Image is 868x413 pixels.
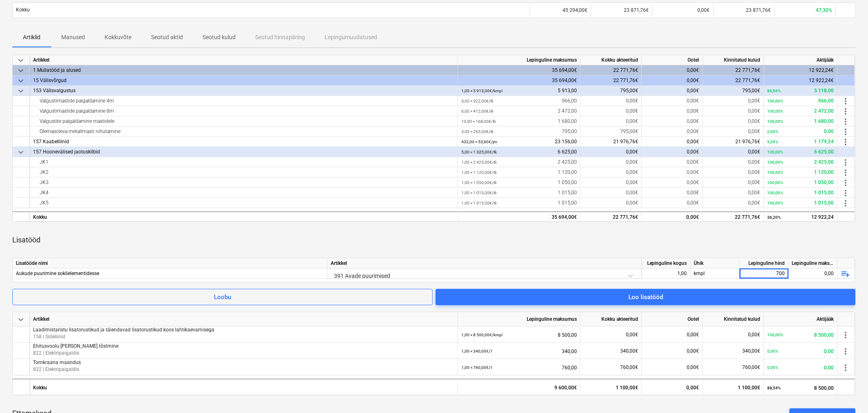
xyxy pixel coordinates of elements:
[768,140,779,144] small: 5,09%
[740,258,789,269] div: Lepinguline hind
[30,211,458,222] div: Kokku
[33,333,454,340] p: 158 | Sideliinid
[748,169,761,175] span: 0,00€
[816,7,832,13] span: 47,30%
[33,157,454,167] div: JK1
[33,75,454,86] div: 15 Välisvõrgud
[841,127,851,137] span: more_vert
[461,127,577,137] div: 795,00
[687,88,699,93] span: 0,00€
[33,116,454,127] div: Valgustite paigaldamine mastidele
[458,55,581,65] div: Lepinguline maksumus
[748,180,761,185] span: 0,00€
[461,198,577,208] div: 1 015,00
[626,98,638,104] span: 0,00€
[748,149,761,155] span: 0,00€
[768,191,783,195] small: 100,00%
[841,330,851,340] span: more_vert
[698,7,710,13] span: 0,00€
[687,200,699,206] span: 0,00€
[642,258,691,269] div: Lepinguline kogus
[461,349,493,353] small: 1,00 × 340,00€ / 1
[626,108,638,114] span: 0,00€
[16,76,26,86] span: keyboard_arrow_down
[764,312,838,326] div: Aktijääk
[748,200,761,206] span: 0,00€
[687,129,699,134] span: 0,00€
[33,366,454,373] p: 822 | Elektripaigaldis
[626,149,638,155] span: 0,00€
[461,188,577,198] div: 1 015,00
[12,235,40,245] p: Lisatööd
[743,364,761,370] span: 760,00€
[581,211,642,222] div: 22 771,76€
[628,292,663,302] div: Loo lisatööd
[461,157,577,167] div: 2 425,00
[626,159,638,165] span: 0,00€
[768,167,834,178] div: 1 120,00
[626,332,638,338] span: 0,00€
[642,75,703,86] div: 0,00€
[530,4,591,17] div: 45 294,00€
[461,180,497,185] small: 1,00 × 1 050,00€ / tk
[687,159,699,165] span: 0,00€
[768,109,783,113] small: 100,00%
[768,349,779,353] small: 0,00%
[768,201,783,205] small: 100,00%
[16,56,26,65] span: keyboard_arrow_down
[768,119,783,124] small: 100,00%
[703,379,764,395] div: 1 100,00€
[687,149,699,155] span: 0,00€
[703,211,764,222] div: 22 771,76€
[642,211,703,222] div: 0,00€
[748,190,761,195] span: 0,00€
[743,348,761,354] span: 340,00€
[768,89,781,93] small: 86,56%
[30,312,458,326] div: Artikkel
[748,108,761,114] span: 0,00€
[458,312,581,326] div: Lepinguline maksumus
[768,212,834,222] div: 12 922,24
[789,269,838,279] div: 0,00
[16,315,26,324] span: keyboard_arrow_down
[33,198,454,208] div: JK5
[768,147,834,157] div: 6 625,00
[461,106,577,116] div: 2 472,00
[33,326,454,333] p: Laadimistaristu lisatorustikud ja täiendavad lisatorustikud koos lahtikaevamisega
[768,99,783,103] small: 100,00%
[461,129,494,134] small: 3,00 × 265,00€ / tk
[458,65,581,75] div: 35 694,00€
[768,198,834,208] div: 1 015,00
[581,379,642,395] div: 1 100,00€
[703,65,764,75] div: 22 771,76€
[768,359,834,376] div: 0,00
[748,159,761,165] span: 0,00€
[841,363,851,373] span: more_vert
[461,150,497,154] small: 5,00 × 1 325,00€ / tk
[687,332,699,338] span: 0,00€
[33,65,454,75] div: 1 Mullatööd ja alused
[841,158,851,167] span: more_vert
[461,359,577,376] div: 760,00
[461,99,494,103] small: 3,00 × 322,00€ / tk
[687,348,699,354] span: 0,00€
[436,289,856,305] button: Loo lisatööd
[841,198,851,208] span: more_vert
[764,55,838,65] div: Aktijääk
[33,137,454,147] div: 157 Kaabelliinid
[620,129,638,134] span: 795,00€
[16,147,26,157] span: keyboard_arrow_down
[768,333,783,337] small: 100,00%
[461,140,497,144] small: 432,00 × 53,60€ / jm
[768,380,834,396] div: 8 500,00
[827,374,868,413] div: Chat Widget
[642,55,703,65] div: Ootel
[214,292,231,302] div: Loobu
[581,75,642,86] div: 22 771,76€
[626,200,638,206] span: 0,00€
[768,137,834,147] div: 1 179,24
[16,7,30,13] p: Kokku
[768,326,834,343] div: 8 500,00
[789,258,838,269] div: Lepinguline maksumus
[642,65,703,75] div: 0,00€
